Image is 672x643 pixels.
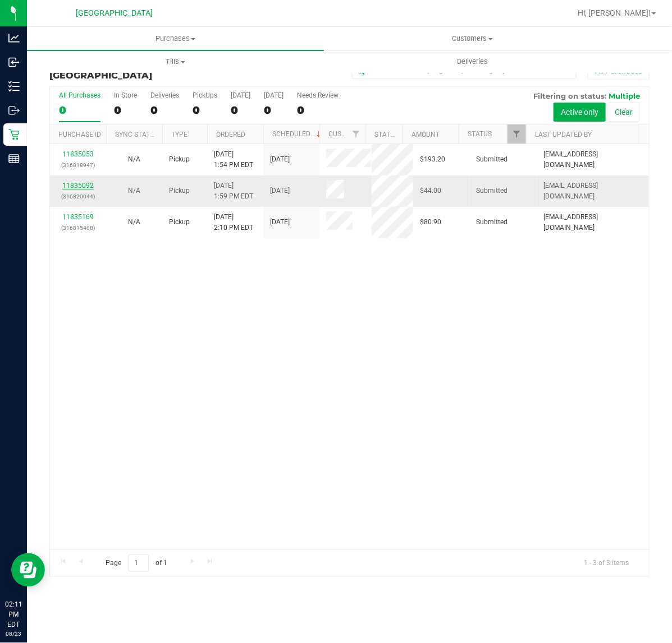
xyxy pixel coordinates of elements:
span: [DATE] 2:10 PM EDT [214,212,253,233]
inline-svg: Retail [8,129,20,140]
h3: Purchase Fulfillment: [49,61,249,80]
iframe: Resource center [11,553,45,587]
p: (316818947) [57,160,99,170]
input: 1 [129,554,149,572]
span: [DATE] 1:59 PM EDT [214,181,253,202]
span: Submitted [476,217,508,228]
a: Ordered [216,131,245,138]
span: Page of 1 [96,554,177,572]
span: Submitted [476,186,508,196]
inline-svg: Outbound [8,105,20,116]
span: Deliveries [442,57,503,67]
button: Active only [554,103,606,122]
div: 0 [231,104,250,117]
span: Customers [324,34,620,44]
a: 11835169 [62,213,94,221]
a: Customers [324,27,621,50]
span: Pickup [169,154,190,165]
a: 11835092 [62,182,94,189]
div: 0 [193,104,217,117]
inline-svg: Inbound [8,57,20,68]
div: Deliveries [150,91,179,99]
button: N/A [128,186,140,196]
span: Pickup [169,217,190,228]
a: Tills [27,50,324,73]
a: Filter [347,124,365,144]
span: Not Applicable [128,155,140,163]
span: Multiple [609,91,640,100]
span: Hi, [PERSON_NAME]! [578,8,651,17]
p: (316820044) [57,191,99,202]
a: State Registry ID [375,131,434,138]
span: [GEOGRAPHIC_DATA] [76,8,153,18]
span: [DATE] [270,154,290,165]
inline-svg: Inventory [8,81,20,92]
button: N/A [128,217,140,228]
span: Tills [28,57,323,67]
span: [DATE] 1:54 PM EDT [214,149,253,170]
a: Scheduled [272,130,323,138]
span: [EMAIL_ADDRESS][DOMAIN_NAME] [543,149,642,170]
span: Filtering on status: [533,91,606,100]
button: Clear [607,103,640,122]
span: [EMAIL_ADDRESS][DOMAIN_NAME] [543,181,642,202]
div: 0 [297,104,339,117]
div: PickUps [193,91,217,99]
a: Customer [328,130,363,138]
inline-svg: Analytics [8,33,20,44]
span: $193.20 [420,154,445,165]
div: 0 [114,104,137,117]
div: Needs Review [297,91,339,99]
a: Amount [412,131,440,138]
a: Sync Status [115,131,158,138]
p: 02:11 PM EDT [5,599,22,630]
a: Filter [508,124,526,144]
div: [DATE] [231,91,250,99]
a: Type [171,131,188,138]
p: 08/23 [5,630,22,638]
a: Purchases [27,27,324,50]
a: Purchase ID [58,131,101,138]
span: [DATE] [270,217,290,228]
button: N/A [128,154,140,165]
a: Deliveries [324,50,621,73]
span: [EMAIL_ADDRESS][DOMAIN_NAME] [543,212,642,233]
span: $44.00 [420,186,441,196]
span: Purchases [27,34,324,44]
a: Status [468,130,492,138]
span: [GEOGRAPHIC_DATA] [49,70,152,81]
span: $80.90 [420,217,441,228]
p: (316815408) [57,223,99,233]
span: 1 - 3 of 3 items [575,554,638,571]
div: [DATE] [264,91,284,99]
a: 11835053 [62,150,94,158]
div: 0 [150,104,179,117]
div: All Purchases [59,91,100,99]
a: Last Updated By [535,131,592,138]
div: 0 [59,104,100,117]
span: Not Applicable [128,218,140,226]
span: Not Applicable [128,187,140,195]
div: 0 [264,104,284,117]
div: In Store [114,91,137,99]
span: Submitted [476,154,508,165]
span: [DATE] [270,186,290,196]
span: Pickup [169,186,190,196]
inline-svg: Reports [8,153,20,164]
